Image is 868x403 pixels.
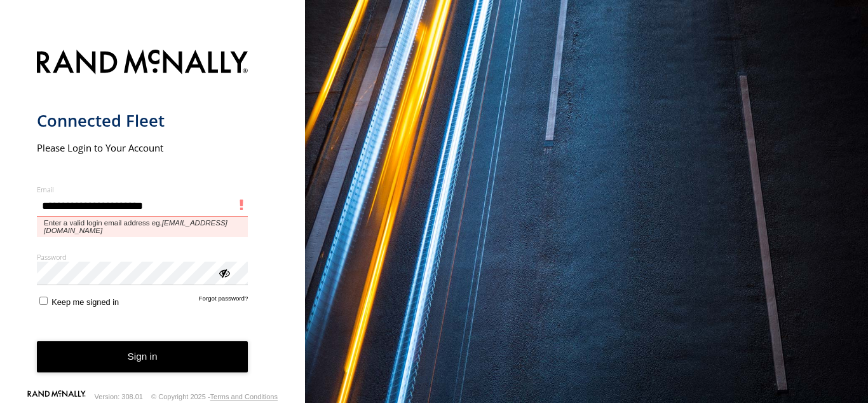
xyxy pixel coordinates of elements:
a: Visit our Website [27,390,86,403]
h1: Connected Fleet [37,110,248,131]
form: main [37,42,269,393]
div: © Copyright 2025 - [151,393,278,400]
label: Email [37,185,248,194]
span: Enter a valid login email address eg. [37,217,248,237]
span: Keep me signed in [51,297,119,307]
div: ViewPassword [217,266,230,279]
input: Keep me signed in [39,297,48,305]
label: Password [37,252,248,262]
a: Terms and Conditions [210,393,278,400]
div: Version: 308.01 [95,393,143,400]
img: Rand McNally [37,47,248,80]
h2: Please Login to Your Account [37,141,248,154]
button: Sign in [37,341,248,372]
em: [EMAIL_ADDRESS][DOMAIN_NAME] [44,219,227,234]
a: Forgot password? [199,295,248,307]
